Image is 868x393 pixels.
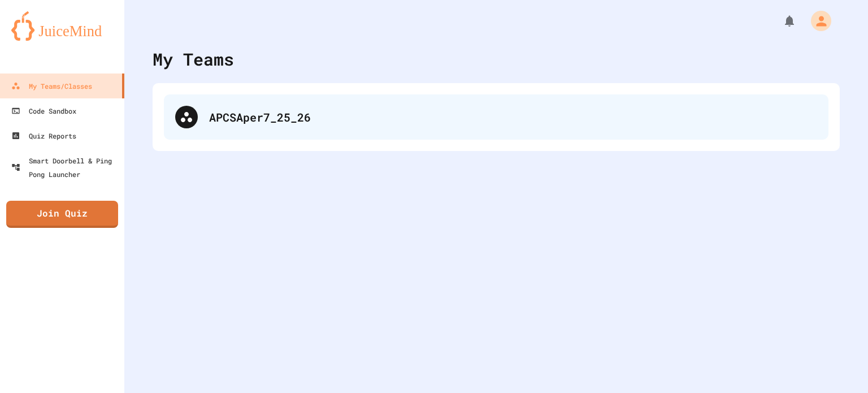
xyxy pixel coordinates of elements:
[11,104,76,118] div: Code Sandbox
[6,201,118,228] a: Join Quiz
[164,94,828,140] div: APCSAper7_25_26
[11,129,76,142] div: Quiz Reports
[762,11,799,31] div: My Notifications
[11,79,92,93] div: My Teams/Classes
[799,8,834,34] div: My Account
[153,46,234,72] div: My Teams
[209,109,817,126] div: APCSAper7_25_26
[11,11,113,41] img: logo-orange.svg
[11,154,120,181] div: Smart Doorbell & Ping Pong Launcher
